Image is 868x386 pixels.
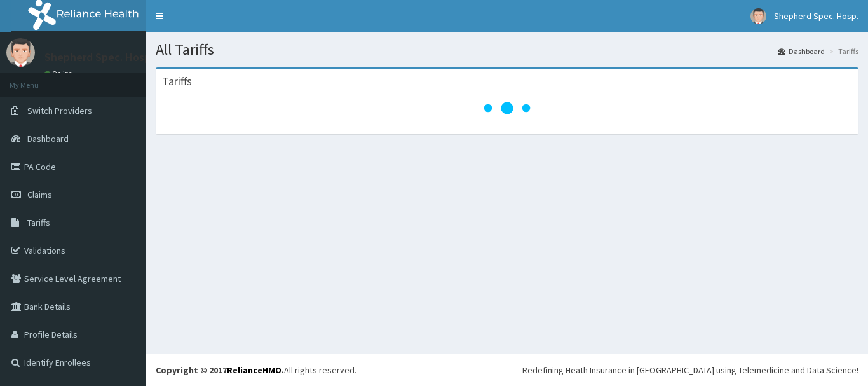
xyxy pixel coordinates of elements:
[156,364,284,376] strong: Copyright © 2017 .
[482,83,532,134] svg: audio-loading
[778,46,825,57] a: Dashboard
[146,354,868,386] footer: All rights reserved.
[27,189,52,200] span: Claims
[156,41,858,58] h1: All Tariffs
[774,10,858,22] span: Shepherd Spec. Hosp.
[227,364,281,376] a: RelianceHMO
[27,133,69,144] span: Dashboard
[6,38,35,67] img: User Image
[44,52,153,63] p: Shepherd Spec. Hosp.
[27,105,92,116] span: Switch Providers
[750,8,766,24] img: User Image
[522,364,858,376] div: Redefining Heath Insurance in [GEOGRAPHIC_DATA] using Telemedicine and Data Science!
[826,46,858,57] li: Tariffs
[162,76,192,87] h3: Tariffs
[44,69,75,78] a: Online
[27,217,50,228] span: Tariffs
